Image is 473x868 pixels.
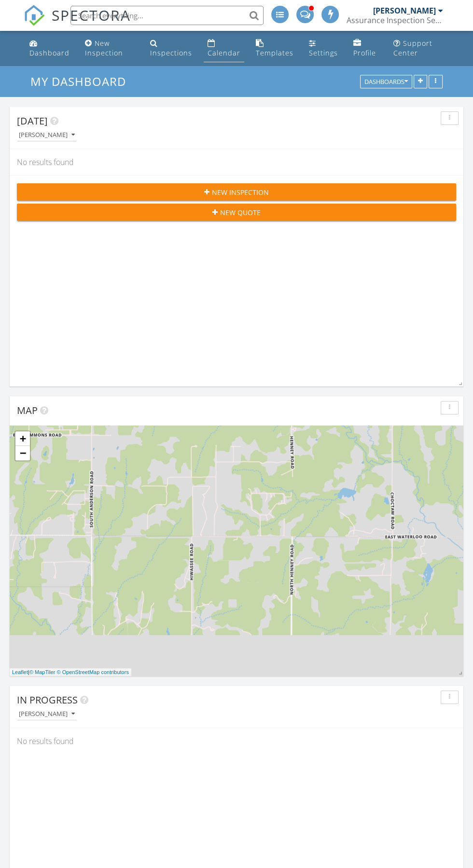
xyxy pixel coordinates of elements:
div: No results found [10,728,463,754]
a: Leaflet [12,669,28,675]
div: Dashboards [364,79,408,85]
div: New Inspection [85,39,123,57]
a: Zoom out [15,446,30,460]
button: Dashboards [360,75,412,89]
button: New Inspection [17,183,456,201]
span: SPECTORA [52,5,131,25]
a: © OpenStreetMap contributors [57,669,129,675]
div: Support Center [393,39,432,57]
a: Inspections [146,35,196,62]
a: Support Center [390,35,447,62]
span: New Quote [220,207,261,218]
button: New Quote [17,204,456,221]
span: New Inspection [212,187,269,197]
div: [PERSON_NAME] [19,711,75,717]
a: © MapTiler [29,669,56,675]
span: Map [17,404,38,417]
a: New Inspection [81,35,139,62]
div: Settings [309,48,338,57]
a: My Dashboard [30,73,134,89]
div: | [10,668,131,676]
a: Calendar [204,35,244,62]
a: Settings [305,35,342,62]
a: SPECTORA [24,13,131,33]
div: Templates [256,48,293,57]
div: [PERSON_NAME] [19,132,75,138]
button: [PERSON_NAME] [17,129,77,142]
div: [PERSON_NAME] [373,6,436,15]
div: Profile [353,48,376,57]
button: [PERSON_NAME] [17,708,77,721]
span: In Progress [17,693,78,706]
div: Assurance Inspection Services LLC [347,15,443,25]
a: Dashboard [26,35,73,62]
img: The Best Home Inspection Software - Spectora [24,5,45,26]
a: Templates [252,35,297,62]
a: Profile [349,35,382,62]
span: [DATE] [17,114,48,127]
div: Inspections [150,48,192,57]
div: Calendar [208,48,240,57]
input: Search everything... [70,6,264,25]
div: No results found [10,149,463,175]
div: Dashboard [29,48,70,57]
a: Zoom in [15,431,30,446]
